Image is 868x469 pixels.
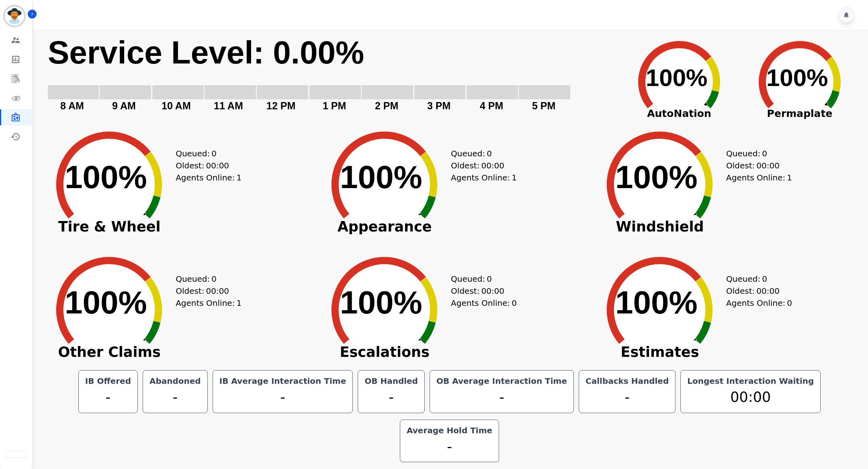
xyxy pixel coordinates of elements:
div: Queued: [451,147,511,160]
text: 100% [65,285,147,320]
text: 12 PM [266,100,295,111]
div: Agents Online: [176,297,244,309]
span: 0 [211,273,217,285]
div: Queued: [176,147,236,160]
div: OB Average Interaction Time [435,375,569,387]
span: AutoNation [619,106,739,121]
span: 1 [512,172,517,184]
div: Oldest: [176,285,236,297]
span: Permaplate [739,106,860,121]
div: Callbacks Handled [584,375,670,387]
text: 5 PM [532,100,555,111]
div: - [435,387,569,408]
div: - [405,436,494,457]
text: 3 PM [427,100,450,111]
div: Average Hold Time [405,425,494,436]
div: 00:00 [686,387,815,408]
span: 00:00 [481,160,504,172]
span: 0 [762,273,767,285]
div: Abandoned [148,375,203,387]
text: 100% [340,159,422,195]
span: 00:00 [206,160,229,172]
text: 4 PM [480,100,503,111]
div: Agents Online: [176,172,244,184]
span: 1 [787,172,792,184]
text: 8 AM [60,100,84,111]
div: Agents Online: [451,297,519,309]
img: Bordered avatar [5,6,24,26]
svg: Service Level: 0% [47,33,614,119]
div: - [148,387,203,408]
span: 0 [762,147,767,160]
div: Oldest: [726,285,786,297]
div: - [84,387,133,408]
text: 11 AM [214,100,243,111]
text: 100% [340,285,422,320]
span: Escalations [314,348,455,356]
span: 0 [787,297,792,309]
text: 100% [615,159,698,195]
div: IB Average Interaction Time [218,375,348,387]
div: - [218,387,348,408]
span: Tire & Wheel [39,223,180,231]
text: Service Level: 0.00% [48,35,364,70]
div: Agents Online: [726,297,794,309]
span: 00:00 [481,285,504,297]
text: 9 AM [112,100,136,111]
div: Queued: [726,147,786,160]
span: 1 [236,297,242,309]
div: Oldest: [451,160,511,172]
span: 00:00 [756,285,780,297]
text: 100% [65,159,147,195]
div: Queued: [451,273,511,285]
span: 0 [487,273,492,285]
text: 10 AM [162,100,191,111]
div: Queued: [176,273,236,285]
span: Appearance [314,223,455,231]
span: 00:00 [206,285,229,297]
text: 1 PM [323,100,346,111]
div: Longest Interaction Waiting [686,375,815,387]
text: 100% [646,64,707,91]
div: Agents Online: [451,172,519,184]
div: Agents Online: [726,172,794,184]
div: - [363,387,420,408]
div: Oldest: [451,285,511,297]
span: 0 [211,147,217,160]
span: Other Claims [39,348,180,356]
span: 0 [487,147,492,160]
span: Estimates [590,348,730,356]
div: - [584,387,670,408]
div: IB Offered [84,375,133,387]
div: OB Handled [363,375,420,387]
text: 2 PM [375,100,398,111]
text: 100% [615,285,698,320]
div: Oldest: [726,160,786,172]
text: 100% [766,64,828,91]
div: Oldest: [176,160,236,172]
span: 00:00 [756,160,780,172]
div: Queued: [726,273,786,285]
span: Windshield [590,223,730,231]
span: 0 [512,297,517,309]
span: 1 [236,172,242,184]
